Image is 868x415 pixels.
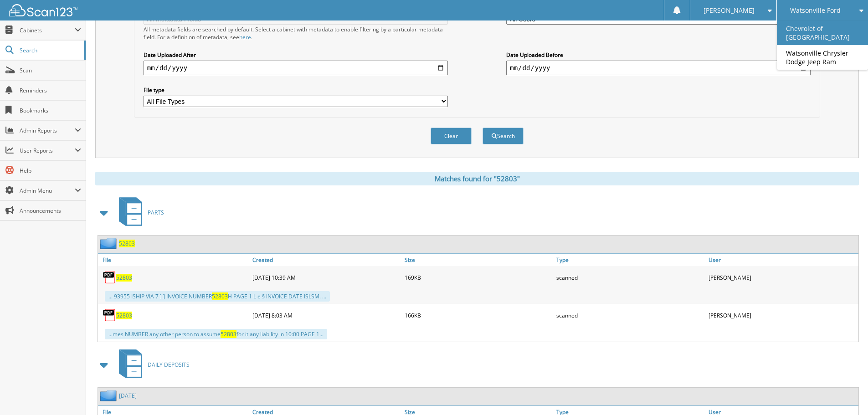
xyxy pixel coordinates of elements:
[822,371,868,415] iframe: Chat Widget
[113,195,164,231] a: PARTS
[706,306,858,324] div: [PERSON_NAME]
[402,306,555,324] div: 166KB
[20,67,81,74] span: Scan
[483,128,524,144] button: Search
[706,268,858,287] div: [PERSON_NAME]
[212,292,228,300] span: 52803
[431,128,472,144] button: Clear
[113,347,190,383] a: DAILY DEPOSITS
[119,392,137,400] a: [DATE]
[402,254,555,266] a: Size
[20,187,75,195] span: Admin Menu
[105,291,330,302] div: ... 93955 ISHIP VIA 7 ] ] INVOICE NUMBER H PAGE 1 L e § INVOICE DATE ISLSM. ...
[250,268,402,287] div: [DATE] 10:39 AM
[116,312,132,319] a: 52803
[98,254,250,266] a: File
[148,361,190,369] span: DAILY DEPOSITS
[116,274,132,282] a: 52803
[20,167,81,174] span: Help
[144,61,448,75] input: start
[554,306,706,324] div: scanned
[100,390,119,401] img: folder2.png
[20,26,75,34] span: Cabinets
[144,86,448,94] label: File type
[119,240,135,247] a: 52803
[103,271,116,284] img: PDF.png
[239,33,251,41] a: here
[777,20,868,45] a: Chevrolet of [GEOGRAPHIC_DATA]
[221,330,236,338] span: 52803
[9,4,77,16] img: scan123-logo-white.svg
[20,46,80,54] span: Search
[506,61,811,75] input: end
[704,8,755,13] span: [PERSON_NAME]
[402,268,555,287] div: 169KB
[20,87,81,94] span: Reminders
[20,127,75,134] span: Admin Reports
[506,51,811,59] label: Date Uploaded Before
[100,238,119,249] img: folder2.png
[103,308,116,322] img: PDF.png
[20,107,81,114] span: Bookmarks
[144,26,448,41] div: All metadata fields are searched by default. Select a cabinet with metadata to enable filtering b...
[554,254,706,266] a: Type
[790,8,841,13] span: Watsonville Ford
[144,51,448,59] label: Date Uploaded After
[706,254,858,266] a: User
[250,254,402,266] a: Created
[20,207,81,215] span: Announcements
[554,268,706,287] div: scanned
[148,209,164,216] span: PARTS
[777,45,868,70] a: Watsonville Chrysler Dodge Jeep Ram
[20,147,75,154] span: User Reports
[250,306,402,324] div: [DATE] 8:03 AM
[105,329,327,339] div: ...mes NUMBER any other person to assume for it any liability in 10:00 PAGE 1...
[95,172,859,185] div: Matches found for "52803"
